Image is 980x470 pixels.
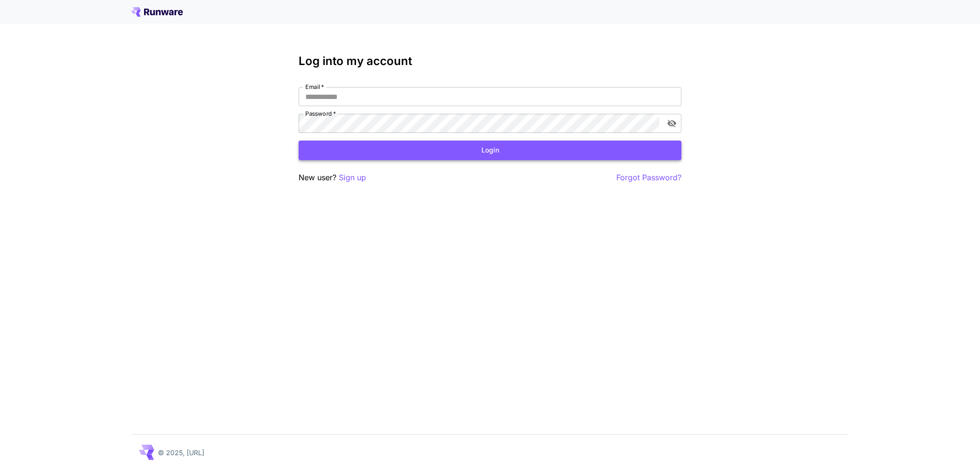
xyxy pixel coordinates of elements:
p: © 2025, [URL] [158,448,204,458]
p: New user? [299,172,366,184]
h3: Log into my account [299,55,681,68]
label: Password [305,109,336,118]
label: Email [305,83,324,91]
button: Forgot Password? [616,172,681,184]
button: Sign up [339,172,366,184]
button: toggle password visibility [663,115,680,132]
button: Login [299,141,681,160]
